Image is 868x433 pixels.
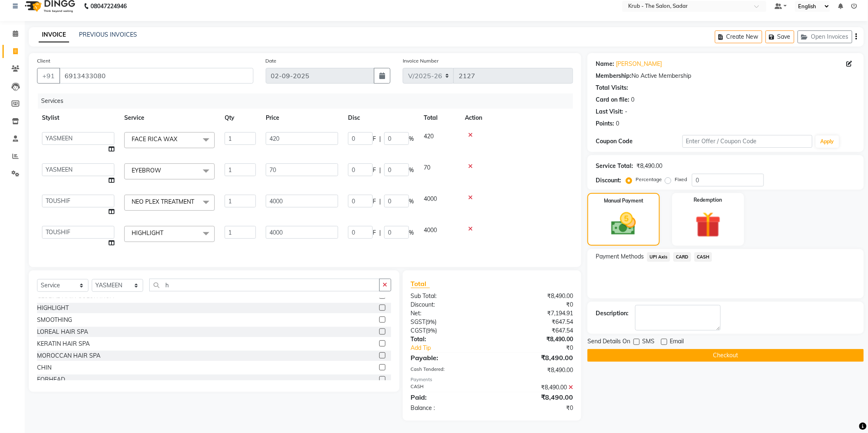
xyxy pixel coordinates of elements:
[405,344,507,352] a: Add Tip
[642,337,654,347] span: SMS
[37,328,88,336] div: LOREAL HAIR SPA
[687,209,729,241] img: _gift.svg
[405,326,492,335] div: ( )
[670,337,684,347] span: Email
[220,109,261,127] th: Qty
[161,167,165,174] a: x
[405,404,492,412] div: Balance :
[603,210,644,238] img: _cash.svg
[405,392,492,402] div: Paid:
[343,109,419,127] th: Disc
[405,318,492,326] div: ( )
[587,337,630,347] span: Send Details On
[798,30,852,43] button: Open Invoices
[379,197,381,206] span: |
[424,133,434,140] span: 420
[149,279,380,291] input: Search or Scan
[616,60,662,68] a: [PERSON_NAME]
[373,135,376,143] span: F
[37,340,90,348] div: KERATIN HAIR SPA
[37,375,65,384] div: FORHEAD
[492,318,579,326] div: ₹647.54
[675,176,687,183] label: Fixed
[37,363,51,372] div: CHIN
[409,197,414,206] span: %
[132,135,177,143] span: FACE RICA WAX
[424,195,437,203] span: 4000
[79,31,137,38] a: PREVIOUS INVOICES
[596,252,644,261] span: Payment Methods
[132,229,163,237] span: HIGHLIGHT
[59,68,253,84] input: Search by Name/Mobile/Email/Code
[604,197,643,205] label: Manual Payment
[596,72,856,80] div: No Active Membership
[596,137,682,146] div: Coupon Code
[596,60,614,68] div: Name:
[694,196,722,204] label: Redemption
[596,72,631,80] div: Membership:
[715,30,762,43] button: Create New
[37,352,100,360] div: MOROCCAN HAIR SPA
[409,166,414,175] span: %
[37,304,69,312] div: HIGHLIGHT
[424,226,437,234] span: 4000
[379,228,381,237] span: |
[379,166,381,175] span: |
[37,57,50,65] label: Client
[596,176,621,185] div: Discount:
[596,309,629,318] div: Description:
[596,84,628,92] div: Total Visits:
[647,252,670,262] span: UPI Axis
[616,119,619,128] div: 0
[492,404,579,412] div: ₹0
[492,292,579,300] div: ₹8,490.00
[39,28,69,42] a: INVOICE
[492,335,579,344] div: ₹8,490.00
[194,198,198,205] a: x
[766,30,794,43] button: Save
[373,166,376,175] span: F
[37,109,119,127] th: Stylist
[405,300,492,309] div: Discount:
[682,135,812,148] input: Enter Offer / Coupon Code
[492,353,579,363] div: ₹8,490.00
[132,167,161,174] span: EYEBROW
[492,383,579,392] div: ₹8,490.00
[261,109,343,127] th: Price
[492,392,579,402] div: ₹8,490.00
[419,109,460,127] th: Total
[405,366,492,375] div: Cash Tendered:
[405,335,492,344] div: Total:
[427,319,435,325] span: 9%
[409,228,414,237] span: %
[405,353,492,363] div: Payable:
[163,229,167,237] a: x
[373,228,376,237] span: F
[403,57,439,65] label: Invoice Number
[424,164,430,171] span: 70
[631,95,634,104] div: 0
[37,316,72,324] div: SMOOTHING
[596,119,614,128] div: Points:
[119,109,220,127] th: Service
[492,309,579,318] div: ₹7,194.91
[266,57,277,65] label: Date
[596,95,629,104] div: Card on file:
[409,135,414,143] span: %
[132,198,194,205] span: NEO PLEX TREATMENT
[636,162,662,170] div: ₹8,490.00
[816,135,839,148] button: Apply
[460,109,573,127] th: Action
[596,107,623,116] div: Last Visit:
[673,252,691,262] span: CARD
[38,93,579,109] div: Services
[411,376,573,383] div: Payments
[177,135,181,143] a: x
[37,68,60,84] button: +91
[492,366,579,375] div: ₹8,490.00
[596,162,633,170] div: Service Total:
[694,252,712,262] span: CASH
[428,327,436,334] span: 9%
[405,292,492,300] div: Sub Total:
[373,197,376,206] span: F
